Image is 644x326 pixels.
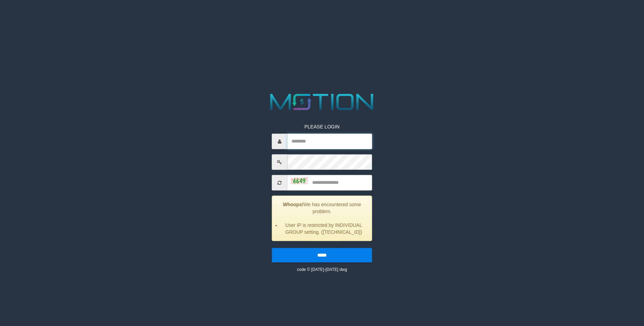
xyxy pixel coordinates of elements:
[297,267,347,272] small: code © [DATE]-[DATE] dwg
[281,222,367,236] li: User IP is restricted by INDIVIDUAL GROUP setting. ([TECHNICAL_ID])
[283,202,304,208] strong: Whoops!
[266,91,378,113] img: MOTION_logo.png
[272,124,372,130] p: PLEASE LOGIN
[291,177,308,184] img: captcha
[272,196,372,241] div: We has encountered some problem.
